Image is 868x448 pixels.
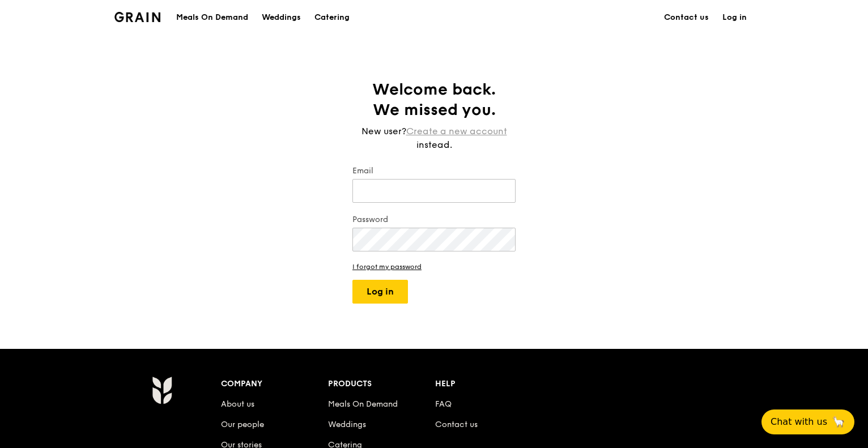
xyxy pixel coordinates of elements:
[771,415,827,429] span: Chat with us
[308,1,356,35] a: Catering
[832,415,845,429] span: 🦙
[406,125,507,138] a: Create a new account
[255,1,308,35] a: Weddings
[657,1,716,35] a: Contact us
[352,263,516,271] a: I forgot my password
[114,12,160,22] img: Grain
[152,376,172,404] img: Grain
[221,376,328,392] div: Company
[716,1,754,35] a: Log in
[328,376,435,392] div: Products
[221,399,254,409] a: About us
[352,214,516,225] label: Password
[435,376,542,392] div: Help
[352,79,516,120] h1: Welcome back. We missed you.
[176,1,248,35] div: Meals On Demand
[761,409,854,434] button: Chat with us🦙
[416,139,452,150] span: instead.
[328,420,366,429] a: Weddings
[328,399,398,409] a: Meals On Demand
[361,126,406,136] span: New user?
[435,399,452,409] a: FAQ
[352,280,408,304] button: Log in
[435,420,478,429] a: Contact us
[352,165,516,177] label: Email
[221,420,264,429] a: Our people
[314,1,350,35] div: Catering
[262,1,301,35] div: Weddings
